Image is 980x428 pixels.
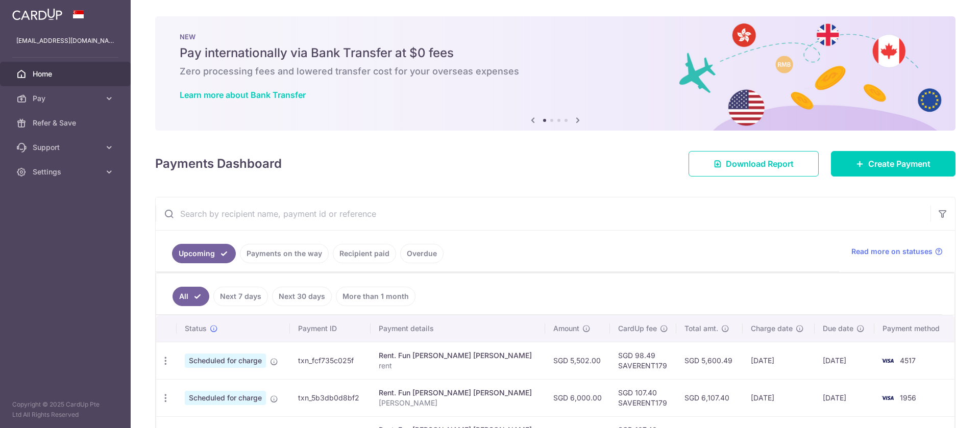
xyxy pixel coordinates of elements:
[900,356,916,365] span: 4517
[618,323,657,334] span: CardUp fee
[689,151,819,177] a: Download Report
[290,315,371,342] th: Payment ID
[851,246,943,257] a: Read more on statuses
[33,142,100,153] span: Support
[336,287,415,306] a: More than 1 month
[16,36,114,46] p: [EMAIL_ADDRESS][DOMAIN_NAME]
[751,323,793,334] span: Charge date
[743,379,814,416] td: [DATE]
[379,361,537,371] p: rent
[33,167,100,177] span: Settings
[213,287,268,306] a: Next 7 days
[155,155,282,173] h4: Payments Dashboard
[823,323,853,334] span: Due date
[831,151,955,177] a: Create Payment
[815,379,875,416] td: [DATE]
[180,33,931,41] p: NEW
[610,379,676,416] td: SGD 107.40 SAVERENT179
[180,65,931,78] h6: Zero processing fees and lowered transfer cost for your overseas expenses
[545,342,610,379] td: SGD 5,502.00
[33,93,100,104] span: Pay
[545,379,610,416] td: SGD 6,000.00
[172,244,236,263] a: Upcoming
[240,244,329,263] a: Payments on the way
[185,391,266,405] span: Scheduled for charge
[333,244,396,263] a: Recipient paid
[684,323,718,334] span: Total amt.
[877,392,898,404] img: Bank Card
[371,315,546,342] th: Payment details
[180,90,306,100] a: Learn more about Bank Transfer
[868,158,930,170] span: Create Payment
[915,397,970,423] iframe: Opens a widget where you can find more information
[900,393,916,402] span: 1956
[379,398,537,408] p: [PERSON_NAME]
[743,342,814,379] td: [DATE]
[290,342,371,379] td: txn_fcf735c025f
[874,315,954,342] th: Payment method
[726,158,794,170] span: Download Report
[815,342,875,379] td: [DATE]
[180,45,931,61] h5: Pay internationally via Bank Transfer at $0 fees
[155,16,955,131] img: Bank transfer banner
[33,118,100,128] span: Refer & Save
[290,379,371,416] td: txn_5b3db0d8bf2
[185,354,266,368] span: Scheduled for charge
[185,323,207,334] span: Status
[610,342,676,379] td: SGD 98.49 SAVERENT179
[156,197,930,230] input: Search by recipient name, payment id or reference
[379,388,537,398] div: Rent. Fun [PERSON_NAME] [PERSON_NAME]
[553,323,579,334] span: Amount
[173,287,209,306] a: All
[400,244,444,263] a: Overdue
[33,69,100,79] span: Home
[676,342,743,379] td: SGD 5,600.49
[676,379,743,416] td: SGD 6,107.40
[877,355,898,367] img: Bank Card
[379,350,537,361] div: Rent. Fun [PERSON_NAME] [PERSON_NAME]
[272,287,332,306] a: Next 30 days
[851,246,933,257] span: Read more on statuses
[12,8,62,20] img: CardUp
